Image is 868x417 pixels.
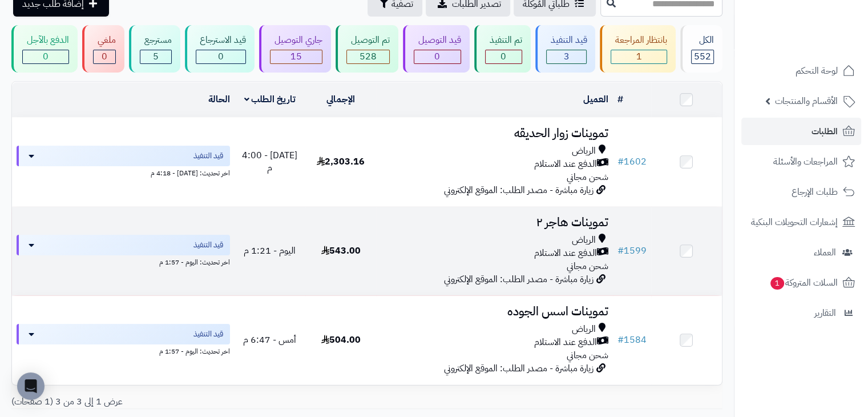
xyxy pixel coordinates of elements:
span: التقارير [814,305,836,321]
a: قيد التوصيل 0 [401,25,472,73]
h3: تموينات زوار الحديقه [381,127,608,140]
div: اخر تحديث: اليوم - 1:57 م [17,255,230,267]
span: اليوم - 1:21 م [244,244,296,258]
span: الرياض [572,145,596,158]
div: تم التوصيل [346,34,390,47]
div: قيد التوصيل [414,34,461,47]
span: زيارة مباشرة - مصدر الطلب: الموقع الإلكتروني [444,362,594,375]
div: الكل [691,34,714,47]
div: 1 [611,50,667,63]
span: 0 [434,50,440,63]
span: المراجعات والأسئلة [773,154,838,170]
div: مسترجع [140,34,172,47]
div: تم التنفيذ [485,34,522,47]
div: 3 [547,50,587,63]
div: اخر تحديث: [DATE] - 4:18 م [17,166,230,178]
span: طلبات الإرجاع [792,184,838,200]
h3: تموينات هاجر ٢ [381,216,608,229]
span: 528 [360,50,377,63]
div: 0 [23,50,68,63]
span: قيد التنفيذ [193,239,223,251]
h3: تموينات اسس الجوده [381,305,608,318]
span: زيارة مباشرة - مصدر الطلب: الموقع الإلكتروني [444,183,594,197]
span: 3 [563,50,569,63]
a: جاري التوصيل 15 [257,25,333,73]
a: طلبات الإرجاع [741,178,861,206]
a: العملاء [741,239,861,266]
div: قيد الاسترجاع [196,34,247,47]
a: تاريخ الطلب [244,93,296,106]
span: 552 [694,50,711,63]
a: لوحة التحكم [741,57,861,85]
span: 0 [218,50,224,63]
div: قيد التنفيذ [546,34,587,47]
span: 543.00 [321,244,361,258]
a: #1602 [617,155,647,169]
span: 5 [153,50,159,63]
span: العملاء [814,244,836,260]
span: قيد التنفيذ [193,328,223,340]
a: قيد الاسترجاع 0 [183,25,257,73]
a: قيد التنفيذ 3 [533,25,598,73]
span: 1 [770,276,785,290]
a: بانتظار المراجعة 1 [597,25,678,73]
span: [DATE] - 4:00 م [242,149,297,175]
a: تم التوصيل 528 [333,25,401,73]
a: تم التنفيذ 0 [472,25,533,73]
a: الكل552 [678,25,725,73]
div: الدفع بالآجل [22,34,69,47]
a: الحالة [208,93,230,106]
a: الإجمالي [326,93,355,106]
span: الرياض [572,234,596,247]
div: اخر تحديث: اليوم - 1:57 م [17,344,230,356]
span: الدفع عند الاستلام [534,336,597,349]
span: الطلبات [812,123,838,139]
span: أمس - 6:47 م [243,333,296,347]
span: # [617,333,624,347]
a: إشعارات التحويلات البنكية [741,209,861,236]
div: 528 [347,50,389,63]
span: 2,303.16 [317,155,365,169]
div: 0 [414,50,461,63]
a: # [617,93,623,106]
a: الدفع بالآجل 0 [9,25,80,73]
span: 15 [290,50,302,63]
span: زيارة مباشرة - مصدر الطلب: الموقع الإلكتروني [444,272,594,286]
span: إشعارات التحويلات البنكية [751,214,838,230]
div: 0 [94,50,115,63]
span: الرياض [572,323,596,336]
div: عرض 1 إلى 3 من 3 (1 صفحات) [3,395,367,408]
div: Open Intercom Messenger [17,372,45,400]
span: 0 [43,50,49,63]
span: السلات المتروكة [769,275,838,291]
div: بانتظار المراجعة [611,34,667,47]
div: ملغي [93,34,116,47]
span: 1 [636,50,642,63]
span: # [617,244,624,258]
a: التقارير [741,299,861,327]
img: logo-2.png [790,18,857,42]
a: السلات المتروكة1 [741,269,861,296]
a: الطلبات [741,118,861,145]
span: الدفع عند الاستلام [534,158,597,171]
a: #1599 [617,244,647,258]
div: 5 [140,50,171,63]
a: المراجعات والأسئلة [741,148,861,175]
span: شحن مجاني [567,170,608,184]
a: مسترجع 5 [127,25,183,73]
span: قيد التنفيذ [193,150,223,162]
span: الأقسام والمنتجات [775,93,838,109]
span: # [617,155,624,169]
span: شحن مجاني [567,259,608,273]
div: 0 [486,50,522,63]
div: 0 [196,50,246,63]
span: الدفع عند الاستلام [534,247,597,260]
span: 0 [102,50,107,63]
a: العميل [583,93,608,106]
a: #1584 [617,333,647,347]
span: 0 [500,50,506,63]
span: 504.00 [321,333,361,347]
a: ملغي 0 [80,25,127,73]
span: شحن مجاني [567,348,608,362]
div: جاري التوصيل [270,34,322,47]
